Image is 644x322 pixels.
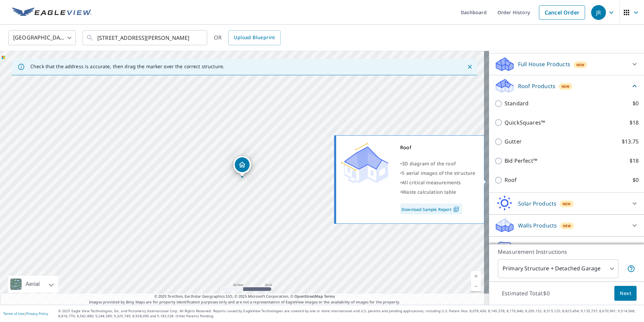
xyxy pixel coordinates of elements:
div: Roof ProductsNew [494,78,639,94]
p: Bid Perfect™ [505,157,537,165]
a: Current Level 19, Zoom In [471,271,481,281]
a: OpenStreetMap [294,294,323,299]
div: Dropped pin, building 1, Residential property, 1740 N Kessler St Wichita, KS 67203 [233,156,251,177]
a: Terms [324,294,335,299]
span: Waste calculation table [402,189,456,195]
span: 5 aerial images of the structure [402,170,475,176]
a: Current Level 19, Zoom Out [471,281,481,291]
p: Standard [505,99,528,108]
button: Next [614,286,637,301]
p: Roof Products [518,82,555,90]
span: New [563,223,571,229]
p: $0 [633,176,639,184]
span: 3D diagram of the roof [402,160,456,167]
div: Primary Structure + Detached Garage [498,259,618,278]
div: Other ProductsNew [494,239,639,259]
input: Search by address or latitude-longitude [97,28,193,47]
div: • [400,159,476,168]
img: Premium [341,143,388,183]
a: Terms of Use [3,311,24,316]
p: Full House Products [518,60,570,68]
span: Upload Blueprint [234,33,275,42]
p: Gutter [505,137,522,146]
p: QuickSquares™ [505,118,545,127]
p: Check that the address is accurate, then drag the marker over the correct structure. [30,63,224,70]
div: JR [591,5,606,20]
span: Your report will include the primary structure and a detached garage if one exists. [627,265,635,273]
span: © 2025 TomTom, Earthstar Geographics SIO, © 2025 Microsoft Corporation, © [154,294,335,299]
p: Roof [505,176,517,184]
p: Measurement Instructions [498,248,635,256]
div: Aerial [24,276,42,293]
a: Cancel Order [539,5,585,20]
div: Walls ProductsNew [494,217,639,234]
p: Other Products [518,243,558,251]
div: [GEOGRAPHIC_DATA] [8,28,76,47]
p: $0 [633,99,639,108]
div: Aerial [8,276,58,293]
p: | [3,312,48,316]
p: $18 [630,118,639,127]
p: Solar Products [518,199,556,208]
a: Upload Blueprint [228,30,280,45]
span: Next [620,289,631,298]
img: Pdf Icon [452,206,461,212]
div: Solar ProductsNew [494,195,639,212]
p: Walls Products [518,221,557,230]
div: • [400,168,476,178]
p: © 2025 Eagle View Technologies, Inc. and Pictometry International Corp. All Rights Reserved. Repo... [58,308,641,319]
div: OR [214,30,281,45]
p: $13.75 [622,137,639,146]
span: New [561,84,570,89]
p: Estimated Total: $0 [496,286,555,301]
div: Roof [400,143,476,152]
div: Full House ProductsNew [494,56,639,72]
a: Download Sample Report [400,204,462,214]
span: New [562,201,571,207]
a: Privacy Policy [26,311,48,316]
img: EV Logo [12,7,92,18]
button: Close [465,62,474,71]
p: $18 [630,157,639,165]
div: • [400,187,476,197]
div: • [400,178,476,187]
span: All critical measurements [402,179,461,186]
span: New [576,62,585,68]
